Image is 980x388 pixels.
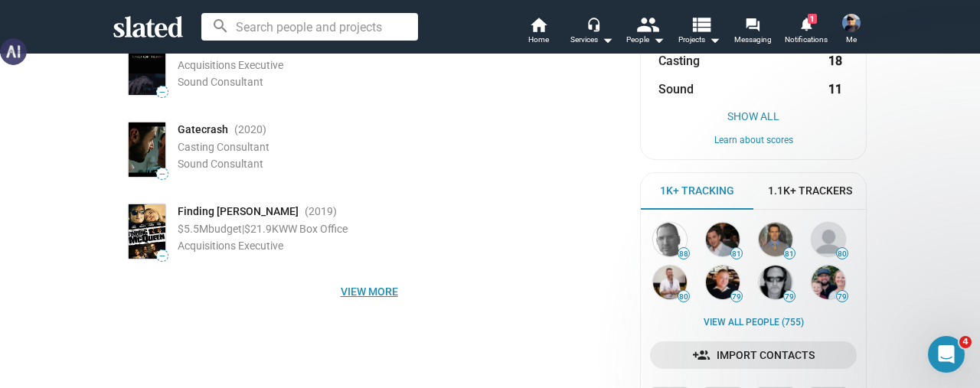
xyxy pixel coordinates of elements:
[705,31,724,49] mat-icon: arrow_drop_down
[201,13,418,41] input: Search people and projects
[842,14,861,32] img: Mukesh 'Divyang' Parikh
[653,223,687,256] img: Vince Gerardis
[837,249,848,259] span: 80
[704,317,804,329] a: View all People (755)
[129,204,165,259] img: Poster: Finding Steve McQueen
[529,15,547,34] mat-icon: home
[528,31,549,49] span: Home
[779,15,833,49] a: 1Notifications
[649,31,668,49] mat-icon: arrow_drop_down
[565,15,619,49] button: Services
[785,31,828,49] span: Notifications
[234,122,266,137] span: (2020 )
[828,81,842,97] strong: 11
[157,88,168,96] span: —
[208,223,242,235] span: budget
[570,31,613,49] div: Services
[126,278,612,305] span: View more
[157,170,168,178] span: —
[812,266,845,299] img: Eric Cameron
[619,15,672,49] button: People
[598,31,616,49] mat-icon: arrow_drop_down
[706,266,740,299] img: Dan Lebental
[626,31,665,49] div: People
[586,17,600,31] mat-icon: headset_mic
[726,15,779,49] a: Messaging
[279,223,348,235] span: WW Box Office
[129,122,165,177] img: Poster: Gatecrash
[837,292,848,302] span: 79
[242,223,244,235] span: |
[799,16,813,31] mat-icon: notifications
[178,122,228,137] span: Gatecrash
[768,184,852,198] span: 1.1K+ Trackers
[759,223,792,256] img: Eric Williams
[833,11,870,51] button: Mukesh 'Divyang' ParikhMe
[731,292,742,302] span: 79
[178,141,269,153] span: Casting Consultant
[658,110,848,122] button: Show All
[784,249,795,259] span: 81
[706,223,740,256] img: Allan Mandelbaum
[928,336,965,373] iframe: Intercom live chat
[690,13,712,35] mat-icon: view_list
[846,31,857,49] span: Me
[678,249,689,259] span: 88
[959,336,972,348] span: 4
[812,223,845,256] img: Lawrence Mattis
[672,15,726,49] button: Projects
[178,204,299,219] span: Finding [PERSON_NAME]
[178,158,263,170] span: Sound Consultant
[828,53,842,69] strong: 18
[244,223,279,235] span: $21.9K
[662,341,844,369] span: Import Contacts
[178,223,208,235] span: $5.5M
[808,14,817,24] span: 1
[113,278,625,305] button: View more
[658,135,848,147] button: Learn about scores
[157,252,168,260] span: —
[178,76,263,88] span: Sound Consultant
[653,266,687,299] img: Chris Ferriter
[784,292,795,302] span: 79
[660,184,734,198] span: 1K+ Tracking
[636,13,658,35] mat-icon: people
[745,17,759,31] mat-icon: forum
[650,341,857,369] a: Import Contacts
[511,15,565,49] a: Home
[305,204,337,219] span: (2019 )
[178,240,283,252] span: Acquisitions Executive
[129,41,165,95] img: Poster: End of Term
[734,31,772,49] span: Messaging
[658,53,700,69] span: Casting
[658,81,694,97] span: Sound
[678,31,720,49] span: Projects
[731,249,742,259] span: 81
[178,59,283,71] span: Acquisitions Executive
[759,266,792,299] img: John Papsidera
[678,292,689,302] span: 80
